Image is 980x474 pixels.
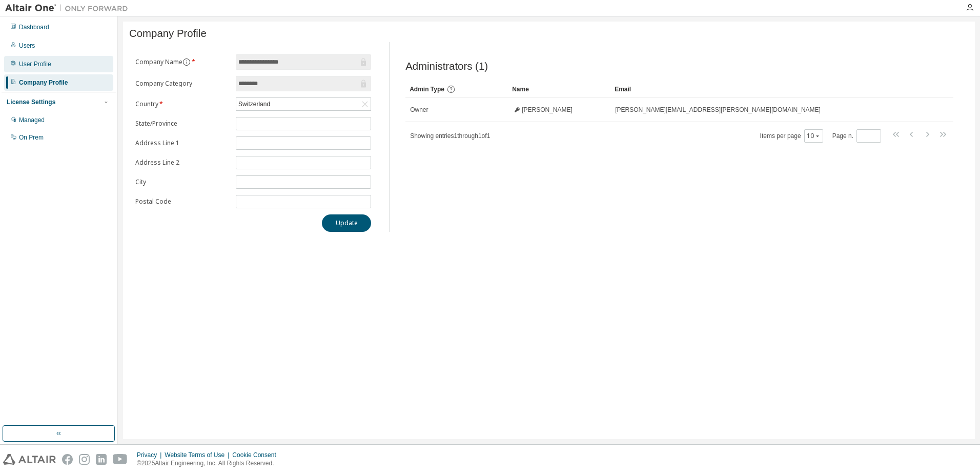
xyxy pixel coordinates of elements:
label: City [135,178,230,186]
div: User Profile [19,60,51,68]
span: Administrators (1) [405,61,488,72]
div: Dashboard [19,23,49,31]
div: Privacy [137,451,165,459]
img: facebook.svg [62,454,73,465]
div: Switzerland [236,98,371,110]
img: youtube.svg [113,454,128,465]
span: [PERSON_NAME][EMAIL_ADDRESS][PERSON_NAME][DOMAIN_NAME] [615,106,821,114]
span: [PERSON_NAME] [522,106,573,114]
p: © 2025 Altair Engineering, Inc. All Rights Reserved. [137,459,282,468]
img: linkedin.svg [96,454,107,465]
button: information [182,58,191,66]
span: Admin Type [410,86,444,93]
span: Items per page [760,129,823,143]
label: Address Line 1 [135,139,230,147]
span: Company Profile [129,28,207,39]
label: Company Category [135,80,230,88]
label: Postal Code [135,197,230,206]
div: Users [19,42,35,50]
img: altair_logo.svg [3,454,56,465]
img: instagram.svg [79,454,90,465]
span: Showing entries 1 through 1 of 1 [410,132,490,140]
label: Country [135,100,230,108]
div: Company Profile [19,78,68,87]
span: Page n. [832,129,881,143]
div: Name [512,81,606,97]
img: Altair One [5,3,133,13]
button: Update [322,214,371,232]
span: Owner [410,106,428,114]
label: Company Name [135,58,230,66]
div: Managed [19,116,45,124]
div: Switzerland [237,98,272,110]
div: Website Terms of Use [165,451,232,459]
div: On Prem [19,133,44,142]
div: Email [615,81,925,97]
div: Cookie Consent [232,451,282,459]
label: Address Line 2 [135,159,230,167]
div: License Settings [7,98,55,106]
label: State/Province [135,120,230,128]
button: 10 [807,132,821,140]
